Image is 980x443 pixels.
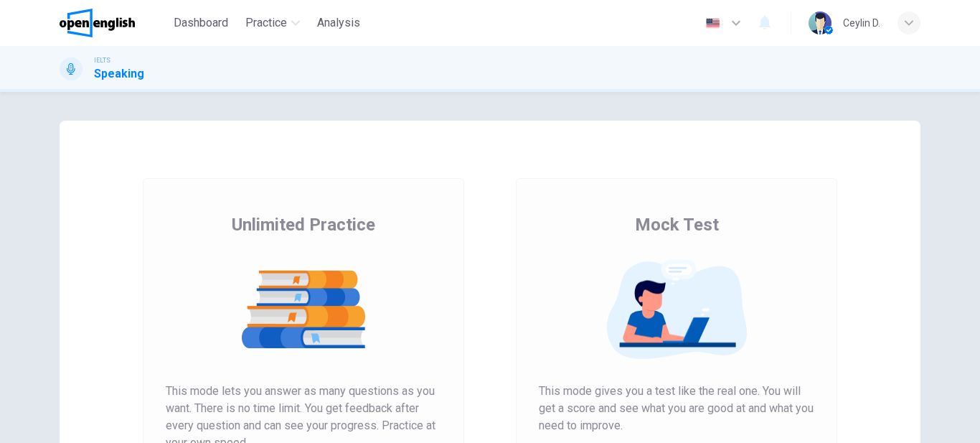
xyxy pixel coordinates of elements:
[60,9,135,37] img: OpenEnglish logo
[60,9,168,37] a: OpenEnglish logo
[174,14,228,32] span: Dashboard
[94,65,144,83] h1: Speaking
[317,14,360,32] span: Analysis
[311,10,366,36] button: Analysis
[704,18,722,29] img: en
[245,14,287,32] span: Practice
[232,213,375,236] span: Unlimited Practice
[539,383,814,434] span: This mode gives you a test like the real one. You will get a score and see what you are good at a...
[809,11,831,34] img: Profile picture
[168,10,234,36] button: Dashboard
[94,55,110,65] span: IELTS
[843,14,880,32] div: Ceylin D.
[635,213,719,236] span: Mock Test
[240,10,306,36] button: Practice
